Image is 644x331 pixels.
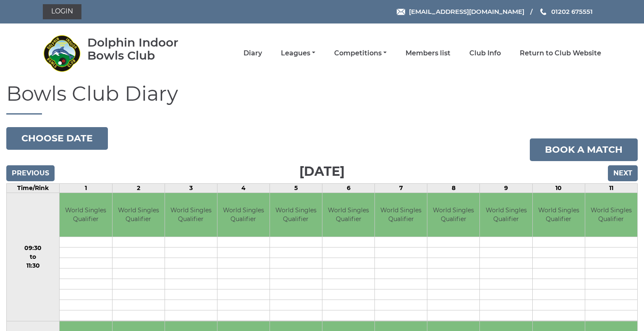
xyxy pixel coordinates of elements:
[530,138,638,161] a: Book a match
[7,183,60,193] td: Time/Rink
[322,183,375,193] td: 6
[397,7,524,16] a: Email [EMAIL_ADDRESS][DOMAIN_NAME]
[520,49,601,58] a: Return to Club Website
[608,165,638,181] input: Next
[532,183,585,193] td: 10
[409,8,524,16] span: [EMAIL_ADDRESS][DOMAIN_NAME]
[6,127,108,150] button: Choose date
[533,193,585,237] td: World Singles Qualifier
[165,183,217,193] td: 3
[469,49,501,58] a: Club Info
[540,8,546,15] img: Phone us
[406,49,450,58] a: Members list
[87,36,203,62] div: Dolphin Indoor Bowls Club
[281,49,315,58] a: Leagues
[551,8,593,16] span: 01202 675551
[427,193,479,237] td: World Singles Qualifier
[60,193,112,237] td: World Singles Qualifier
[112,183,165,193] td: 2
[480,193,532,237] td: World Singles Qualifier
[270,183,322,193] td: 5
[43,34,81,72] img: Dolphin Indoor Bowls Club
[243,49,262,58] a: Diary
[322,193,374,237] td: World Singles Qualifier
[217,183,270,193] td: 4
[334,49,387,58] a: Competitions
[60,183,112,193] td: 1
[43,4,81,19] a: Login
[375,193,427,237] td: World Singles Qualifier
[217,193,270,237] td: World Singles Qualifier
[585,193,637,237] td: World Singles Qualifier
[7,193,60,321] td: 09:30 to 11:30
[480,183,532,193] td: 9
[427,183,480,193] td: 8
[375,183,427,193] td: 7
[585,183,637,193] td: 11
[165,193,217,237] td: World Singles Qualifier
[397,9,405,15] img: Email
[113,193,165,237] td: World Singles Qualifier
[6,165,55,181] input: Previous
[539,7,593,16] a: Phone us 01202 675551
[270,193,322,237] td: World Singles Qualifier
[6,83,638,115] h1: Bowls Club Diary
